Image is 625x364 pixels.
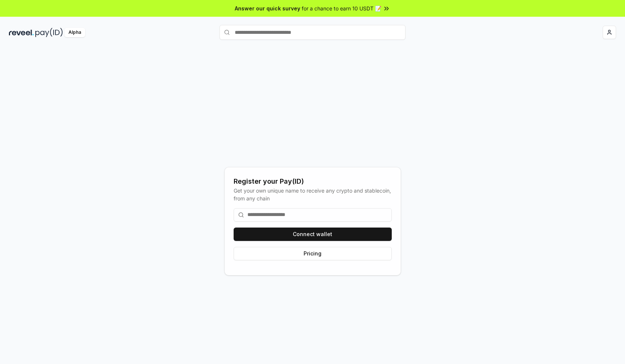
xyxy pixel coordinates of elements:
[302,4,381,12] span: for a chance to earn 10 USDT 📝
[234,176,392,187] div: Register your Pay(ID)
[234,247,392,260] button: Pricing
[35,28,63,37] img: pay_id
[234,187,392,202] div: Get your own unique name to receive any crypto and stablecoin, from any chain
[64,28,85,37] div: Alpha
[235,4,300,12] span: Answer our quick survey
[9,28,34,37] img: reveel_dark
[234,228,392,241] button: Connect wallet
